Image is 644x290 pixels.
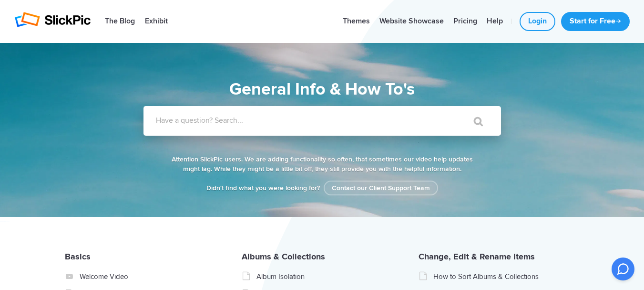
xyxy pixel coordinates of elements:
[170,183,475,193] p: Didn't find what you were looking for?
[433,272,568,281] a: How to Sort Albums & Collections
[242,251,325,262] a: Albums & Collections
[170,155,475,174] p: Attention SlickPic users. We are adding functionality so often, that sometimes our video help upd...
[256,272,391,281] a: Album Isolation
[65,251,91,262] a: Basics
[454,110,494,133] input: 
[324,181,438,195] a: Contact our Client Support Team
[101,76,544,102] h1: General Info & How To's
[419,251,535,262] a: Change, Edit & Rename Items
[80,272,215,281] a: Welcome Video
[156,116,513,125] label: Have a question? Search...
